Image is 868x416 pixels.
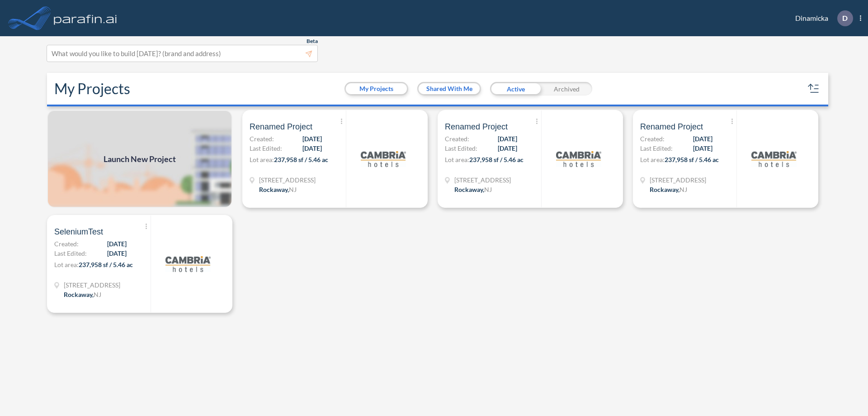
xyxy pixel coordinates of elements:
div: Rockaway, NJ [454,185,492,194]
span: Lot area: [250,156,274,163]
span: Beta [307,38,318,45]
span: 321 Mt Hope Ave [259,175,316,185]
span: [DATE] [302,134,322,143]
span: Renamed Project [640,121,703,132]
span: Launch New Project [104,153,176,165]
span: Last Edited: [640,143,673,153]
span: 237,958 sf / 5.46 ac [274,156,328,163]
span: Rockaway , [259,186,289,193]
a: Launch New Project [47,110,232,208]
img: logo [361,136,406,182]
div: Rockaway, NJ [650,185,687,194]
span: NJ [484,186,492,193]
img: logo [165,241,211,287]
div: Rockaway, NJ [64,290,101,299]
span: Rockaway , [650,186,679,193]
span: Created: [640,134,665,143]
span: 237,958 sf / 5.46 ac [469,156,524,163]
div: Dinamicka [782,10,861,26]
span: Last Edited: [445,143,477,153]
img: logo [751,136,797,182]
div: Active [490,82,541,96]
span: [DATE] [498,143,517,153]
span: Last Edited: [250,143,282,153]
span: 237,958 sf / 5.46 ac [665,156,719,163]
img: add [47,110,232,208]
button: sort [807,81,821,96]
span: [DATE] [498,134,517,143]
span: [DATE] [107,239,127,249]
span: NJ [289,186,297,193]
button: Shared With Me [419,83,480,94]
p: D [842,14,848,22]
span: Created: [250,134,274,143]
img: logo [52,9,119,27]
span: Created: [445,134,469,143]
span: Lot area: [640,156,665,163]
span: Rockaway , [64,291,94,298]
span: Lot area: [54,261,79,268]
span: Last Edited: [54,249,87,258]
span: 321 Mt Hope Ave [454,175,511,185]
span: Created: [54,239,79,249]
span: SeleniumTest [54,226,103,237]
span: Renamed Project [250,121,312,132]
span: 321 Mt Hope Ave [64,280,120,290]
span: NJ [94,291,101,298]
span: [DATE] [107,249,127,258]
div: Rockaway, NJ [259,185,297,194]
span: [DATE] [693,134,712,143]
span: [DATE] [693,143,712,153]
span: Rockaway , [454,186,484,193]
div: Archived [541,82,592,96]
span: Renamed Project [445,121,508,132]
span: 321 Mt Hope Ave [650,175,706,185]
span: NJ [679,186,687,193]
button: My Projects [346,83,407,94]
h2: My Projects [54,80,130,97]
span: [DATE] [302,143,322,153]
span: 237,958 sf / 5.46 ac [79,261,133,268]
span: Lot area: [445,156,469,163]
img: logo [556,136,601,182]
